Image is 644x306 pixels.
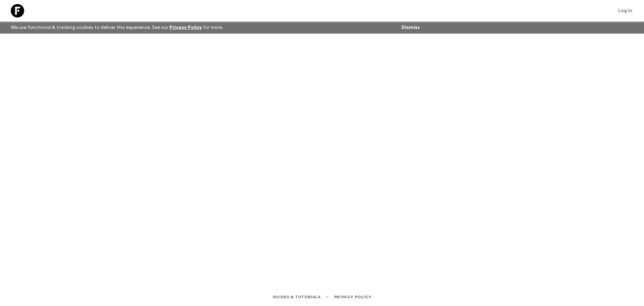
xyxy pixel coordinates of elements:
p: We use functional & tracking cookies to deliver this experience. See our for more. [8,21,226,34]
a: Privacy Policy [169,25,202,30]
button: Dismiss [400,23,421,32]
a: Guides & Tutorials [273,293,321,301]
a: Log in [614,6,636,15]
a: Privacy Policy [334,293,371,301]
